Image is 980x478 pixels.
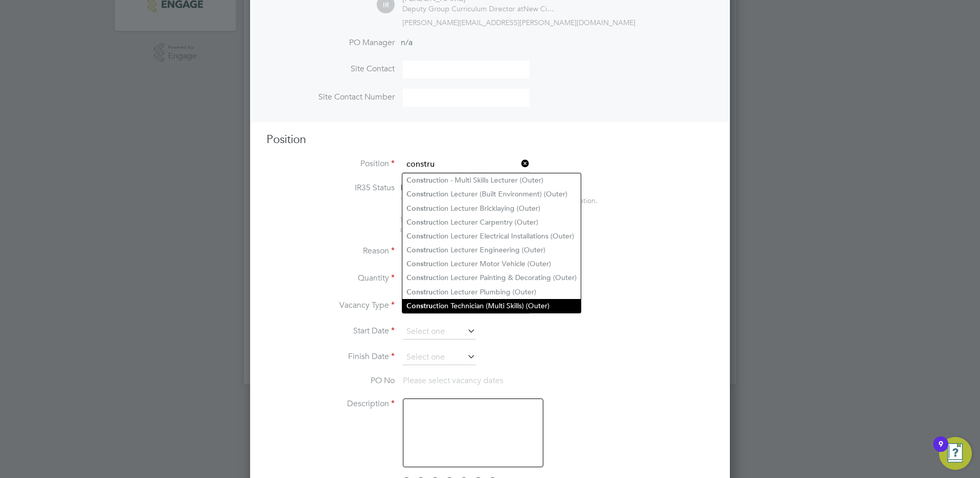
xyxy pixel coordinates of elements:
li: ction Lecturer Bricklaying (Outer) [402,202,581,215]
li: ction Lecturer Painting & Decorating (Outer) [402,271,581,285]
label: PO No [267,375,395,386]
b: Constru [406,246,433,254]
label: Description [267,399,395,409]
span: n/a [401,37,413,48]
b: Constru [406,288,433,296]
input: Search for... [403,157,529,172]
span: The status determination for this position can be updated after creating the vacancy [400,215,538,234]
h3: Position [267,132,713,147]
span: Please select vacancy dates [403,375,503,386]
li: ction Lecturer (Built Environment) (Outer) [402,187,581,201]
label: Quantity [267,273,395,284]
li: ction Lecturer Carpentry (Outer) [402,215,581,229]
li: ction Lecturer Motor Vehicle (Outer) [402,257,581,271]
input: Select one [403,324,476,340]
li: ction Technician (Multi Skills) (Outer) [402,299,581,313]
label: IR35 Status [267,183,395,193]
div: 9 [938,444,943,457]
label: Position [267,158,395,169]
b: Constru [406,218,433,227]
span: [PERSON_NAME][EMAIL_ADDRESS][PERSON_NAME][DOMAIN_NAME] [402,18,636,27]
li: ction Lecturer Plumbing (Outer) [402,285,581,299]
label: Site Contact [267,64,395,74]
b: Constru [406,302,433,310]
div: This feature can be enabled under this client's configuration. [401,193,598,205]
li: ction Lecturer Electrical Installations (Outer) [402,229,581,243]
b: Constru [406,260,433,268]
label: Vacancy Type [267,300,395,311]
b: Constru [406,190,433,198]
input: Select one [403,350,476,365]
label: Site Contact Number [267,92,395,103]
label: Start Date [267,326,395,336]
label: Finish Date [267,351,395,362]
label: Reason [267,246,395,256]
button: Open Resource Center, 9 new notifications [939,437,972,470]
span: Disabled for this client. [401,183,484,193]
b: Constru [406,176,433,185]
div: New City College Limited [402,4,556,13]
span: Deputy Group Curriculum Director at [402,4,523,13]
li: ction - Multi Skills Lecturer (Outer) [402,173,581,187]
li: ction Lecturer Engineering (Outer) [402,243,581,257]
b: Constru [406,204,433,213]
b: Constru [406,232,433,241]
label: PO Manager [267,37,395,48]
b: Constru [406,273,433,282]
